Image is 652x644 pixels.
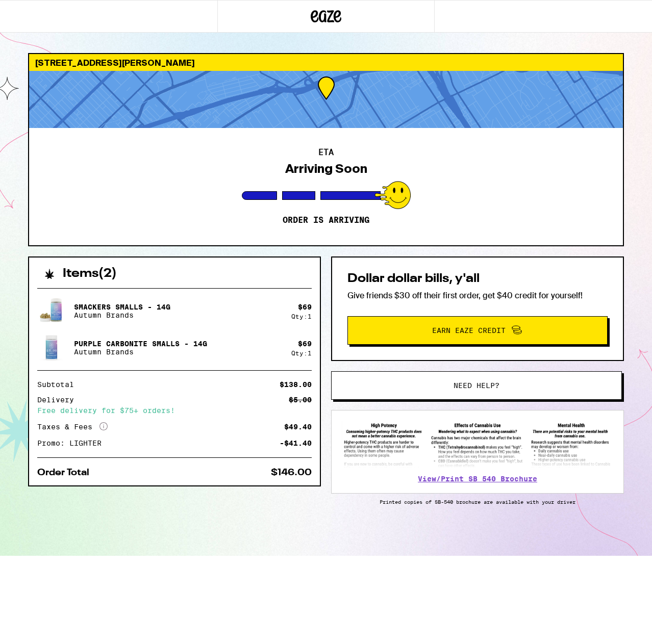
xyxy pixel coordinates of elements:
[285,162,367,176] div: Arriving Soon
[587,613,642,639] iframe: Opens a widget where you can find more information
[298,303,312,311] div: $ 69
[298,340,312,348] div: $ 69
[454,382,499,389] span: Need help?
[289,396,312,403] div: $5.00
[37,396,81,403] div: Delivery
[291,313,312,320] div: Qty: 1
[29,54,623,71] div: [STREET_ADDRESS][PERSON_NAME]
[284,423,312,430] div: $49.40
[291,350,312,356] div: Qty: 1
[37,468,96,477] div: Order Total
[331,499,624,505] p: Printed copies of SB-540 brochure are available with your driver
[74,348,207,356] p: Autumn Brands
[347,273,608,285] h2: Dollar dollar bills, y'all
[418,475,537,483] a: View/Print SB 540 Brochure
[37,297,66,325] img: Autumn Brands - Smackers Smalls - 14g
[331,371,622,400] button: Need help?
[280,440,312,447] div: -$41.40
[74,340,207,348] p: Purple Carbonite Smalls - 14g
[283,215,369,225] p: Order is arriving
[271,468,312,477] div: $146.00
[342,421,613,468] img: SB 540 Brochure preview
[37,422,108,431] div: Taxes & Fees
[347,290,608,301] p: Give friends $30 off their first order, get $40 credit for yourself!
[280,381,312,388] div: $138.00
[347,316,608,345] button: Earn Eaze Credit
[74,311,170,319] p: Autumn Brands
[432,327,506,334] span: Earn Eaze Credit
[318,148,334,157] h2: ETA
[37,381,81,388] div: Subtotal
[37,440,109,447] div: Promo: LIGHTER
[63,268,117,280] h2: Items ( 2 )
[37,407,312,414] div: Free delivery for $75+ orders!
[37,333,66,362] img: Autumn Brands - Purple Carbonite Smalls - 14g
[74,303,170,311] p: Smackers Smalls - 14g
